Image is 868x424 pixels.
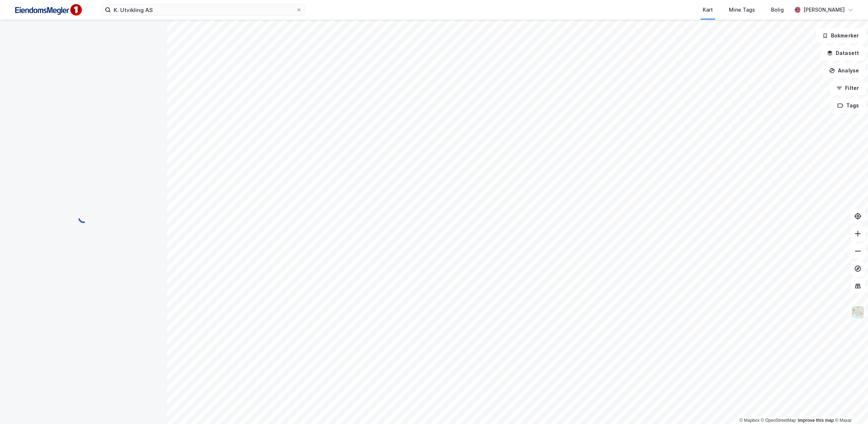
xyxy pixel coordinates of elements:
div: Kontrollprogram for chat [832,389,868,424]
div: Kart [703,5,713,14]
iframe: Chat Widget [832,389,868,424]
button: Filter [830,81,865,95]
div: Bolig [771,5,784,14]
div: Mine Tags [729,5,755,14]
button: Analyse [823,63,865,78]
img: spinner.a6d8c91a73a9ac5275cf975e30b51cfb.svg [78,212,89,223]
button: Tags [831,98,865,113]
a: Improve this map [798,418,834,423]
button: Bokmerker [816,28,865,43]
div: [PERSON_NAME] [803,5,845,14]
a: Mapbox [739,418,759,423]
img: F4PB6Px+NJ5v8B7XTbfpPpyloAAAAASUVORK5CYII= [12,2,84,18]
input: Søk på adresse, matrikkel, gårdeiere, leietakere eller personer [111,4,296,15]
button: Datasett [821,46,865,60]
img: Z [851,305,865,319]
a: OpenStreetMap [761,418,796,423]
